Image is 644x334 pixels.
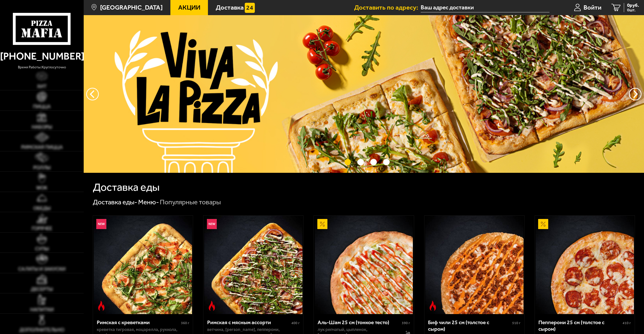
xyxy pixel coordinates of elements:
[33,206,51,211] span: Обеды
[33,165,51,170] span: Роллы
[318,319,401,326] div: Аль-Шам 25 см (тонкое тесто)
[538,319,621,332] div: Пепперони 25 см (толстое с сыром)
[623,321,631,325] span: 410 г
[19,327,64,332] span: Дополнительно
[428,319,511,332] div: Биф чили 25 см (толстое с сыром)
[30,307,54,312] span: Напитки
[584,4,601,11] span: Войти
[203,216,303,314] a: НовинкаОстрое блюдоРимская с мясным ассорти
[32,226,52,231] span: Горячее
[536,216,634,314] img: Пепперони 25 см (толстое с сыром)
[35,246,49,252] span: Супы
[94,216,192,314] img: Римская с креветками
[93,198,137,206] a: Доставка еды-
[96,219,106,229] img: Новинка
[627,3,639,8] span: 0 руб.
[627,8,639,12] span: 0 шт.
[36,185,47,190] span: WOK
[138,198,159,206] a: Меню-
[291,321,300,325] span: 400 г
[18,267,66,272] span: Салаты и закуски
[100,4,163,11] span: [GEOGRAPHIC_DATA]
[357,159,364,165] button: точки переключения
[535,216,635,314] a: АкционныйПепперони 25 см (толстое с сыром)
[512,321,520,325] span: 510 г
[160,198,221,207] div: Популярные товары
[33,104,51,109] span: Пицца
[383,159,390,165] button: точки переключения
[93,216,193,314] a: НовинкаОстрое блюдоРимская с креветками
[424,216,524,314] a: Острое блюдоБиф чили 25 см (толстое с сыром)
[31,287,53,292] span: Десерты
[345,159,351,165] button: точки переключения
[96,301,106,311] img: Острое блюдо
[204,216,302,314] img: Римская с мясным ассорти
[629,88,641,100] button: предыдущий
[207,301,217,311] img: Острое блюдо
[428,301,438,311] img: Острое блюдо
[402,321,410,325] span: 390 г
[245,3,255,13] img: 15daf4d41897b9f0e9f617042186c801.svg
[538,219,548,229] img: Акционный
[370,159,377,165] button: точки переключения
[354,4,421,11] span: Доставить по адресу:
[21,145,63,150] span: Римская пицца
[207,219,217,229] img: Новинка
[97,319,180,326] div: Римская с креветками
[421,3,549,12] input: Ваш адрес доставки
[181,321,189,325] span: 360 г
[86,88,99,100] button: следующий
[315,216,413,314] img: Аль-Шам 25 см (тонкое тесто)
[32,125,52,130] span: Наборы
[425,216,524,314] img: Биф чили 25 см (толстое с сыром)
[93,182,160,193] h1: Доставка еды
[317,219,327,229] img: Акционный
[207,319,290,326] div: Римская с мясным ассорти
[314,216,414,314] a: АкционныйАль-Шам 25 см (тонкое тесто)
[37,84,47,89] span: Хит
[178,4,200,11] span: Акции
[216,4,244,11] span: Доставка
